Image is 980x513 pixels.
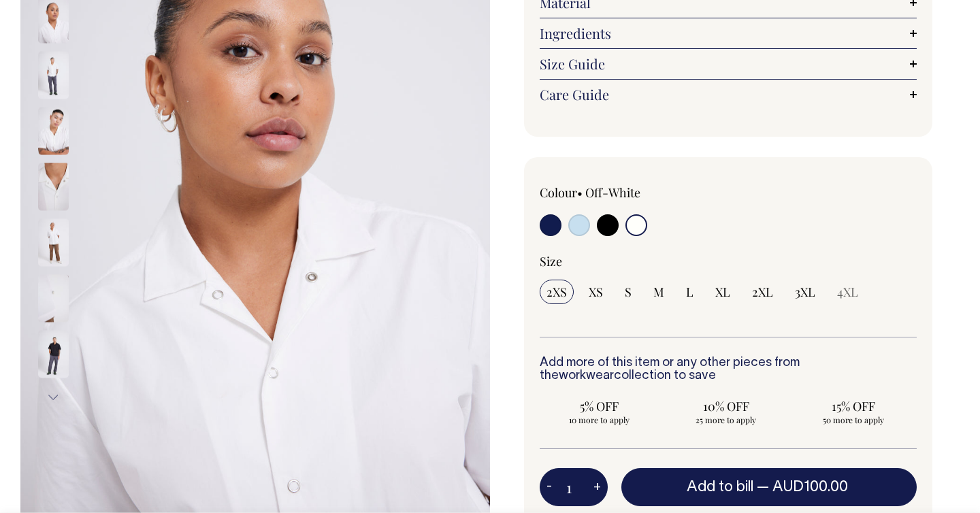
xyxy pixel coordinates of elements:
[708,280,737,304] input: XL
[540,474,559,501] button: -
[653,284,664,300] span: M
[788,280,822,304] input: 3XL
[674,414,779,425] span: 25 more to apply
[540,394,659,429] input: 5% OFF 10 more to apply
[540,357,917,384] h6: Add more of this item or any other pieces from the collection to save
[800,398,906,414] span: 15% OFF
[772,480,848,494] span: AUD100.00
[795,284,815,300] span: 3XL
[667,394,786,429] input: 10% OFF 25 more to apply
[625,284,632,300] span: S
[757,480,851,494] span: —
[38,107,69,154] img: off-white
[38,51,69,99] img: off-white
[585,184,640,201] label: Off-White
[587,474,608,501] button: +
[800,414,906,425] span: 50 more to apply
[38,330,69,378] img: black
[715,284,730,300] span: XL
[38,163,69,210] img: off-white
[540,86,917,103] a: Care Guide
[589,284,603,300] span: XS
[674,398,779,414] span: 10% OFF
[540,25,917,42] a: Ingredients
[43,382,63,412] button: Next
[794,394,913,429] input: 15% OFF 50 more to apply
[38,218,69,266] img: off-white
[577,184,583,201] span: •
[546,398,652,414] span: 5% OFF
[752,284,773,300] span: 2XL
[546,414,652,425] span: 10 more to apply
[647,280,671,304] input: M
[687,480,753,494] span: Add to bill
[540,56,917,72] a: Size Guide
[618,280,638,304] input: S
[745,280,780,304] input: 2XL
[582,280,610,304] input: XS
[546,284,567,300] span: 2XS
[830,280,865,304] input: 4XL
[679,280,700,304] input: L
[559,370,614,382] a: workwear
[621,468,917,506] button: Add to bill —AUD100.00
[540,184,691,201] div: Colour
[540,253,917,269] div: Size
[837,284,858,300] span: 4XL
[540,280,574,304] input: 2XS
[686,284,693,300] span: L
[38,274,69,322] img: off-white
